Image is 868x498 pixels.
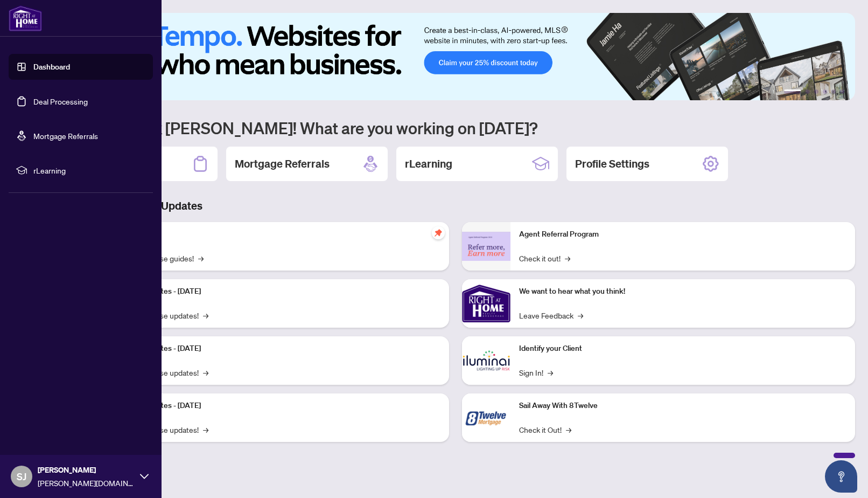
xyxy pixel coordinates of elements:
[113,286,440,298] p: Platform Updates - [DATE]
[462,279,510,328] img: We want to hear what you think!
[825,460,857,493] button: Open asap
[38,464,135,476] span: [PERSON_NAME]
[462,393,510,442] img: Sail Away With 8Twelve
[548,366,553,378] span: →
[432,226,445,239] span: pushpin
[519,286,846,298] p: We want to hear what you think!
[565,252,570,264] span: →
[38,477,135,489] span: [PERSON_NAME][DOMAIN_NAME][EMAIL_ADDRESS][DOMAIN_NAME]
[519,229,846,240] p: Agent Referral Program
[56,198,855,213] h3: Brokerage & Industry Updates
[519,366,553,378] a: Sign In!→
[519,424,571,435] a: Check it Out!→
[198,252,204,264] span: →
[203,366,208,378] span: →
[113,400,440,412] p: Platform Updates - [DATE]
[203,309,208,321] span: →
[519,343,846,355] p: Identify your Client
[17,469,26,484] span: SJ
[831,89,836,94] button: 5
[806,89,810,94] button: 2
[113,343,440,355] p: Platform Updates - [DATE]
[203,424,208,435] span: →
[566,424,571,435] span: →
[235,156,330,171] h2: Mortgage Referrals
[405,156,452,171] h2: rLearning
[578,309,583,321] span: →
[9,5,42,31] img: logo
[33,131,98,141] a: Mortgage Referrals
[840,89,844,94] button: 6
[33,96,88,106] a: Deal Processing
[56,117,855,138] h1: Welcome back [PERSON_NAME]! What are you working on [DATE]?
[56,13,855,100] img: Slide 0
[519,252,570,264] a: Check it out!→
[462,336,510,385] img: Identify your Client
[784,89,801,94] button: 1
[113,229,440,240] p: Self-Help
[462,232,510,261] img: Agent Referral Program
[519,400,846,412] p: Sail Away With 8Twelve
[33,62,70,72] a: Dashboard
[33,164,145,176] span: rLearning
[575,156,649,171] h2: Profile Settings
[823,89,827,94] button: 4
[519,309,583,321] a: Leave Feedback→
[814,89,818,94] button: 3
